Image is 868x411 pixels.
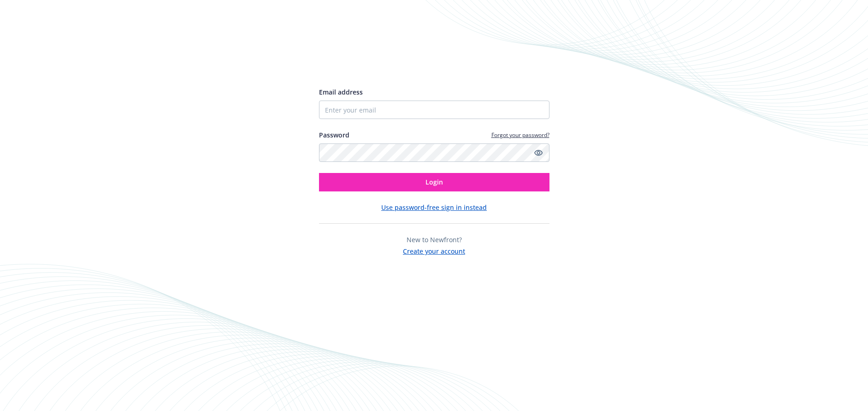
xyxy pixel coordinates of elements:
[491,131,549,139] a: Forgot your password?
[407,235,462,244] span: New to Newfront?
[319,173,549,191] button: Login
[319,143,549,162] input: Enter your password
[403,244,465,256] button: Create your account
[319,88,363,96] span: Email address
[425,178,443,186] span: Login
[319,130,349,140] label: Password
[381,203,487,212] button: Use password-free sign in instead
[319,101,549,119] input: Enter your email
[319,54,406,70] img: Newfront logo
[533,147,544,158] a: Show password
